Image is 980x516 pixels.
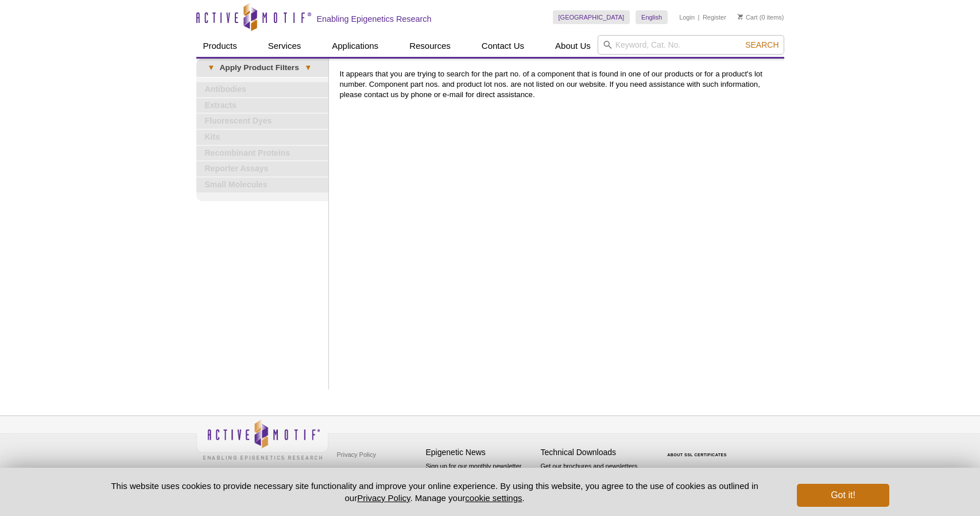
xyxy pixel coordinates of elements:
p: It appears that you are trying to search for the part no. of a component that is found in one of ... [340,69,778,100]
a: Contact Us [475,35,531,57]
button: Search [742,40,782,50]
p: This website uses cookies to provide necessary site functionality and improve your online experie... [91,480,778,504]
a: Reporter Assays [196,161,328,176]
a: Login [679,13,695,21]
span: ▾ [299,63,317,73]
a: English [636,10,668,24]
a: Small Molecules [196,178,328,192]
a: ABOUT SSL CERTIFICATES [667,453,727,457]
a: Services [261,35,308,57]
h2: Enabling Epigenetics Research [317,14,432,24]
p: Get our brochures and newsletters, or request them by mail. [541,461,650,491]
a: Fluorescent Dyes [196,114,328,129]
a: Privacy Policy [357,493,410,503]
a: Privacy Policy [334,446,379,463]
a: ▾Apply Product Filters▾ [196,59,328,77]
span: Search [745,40,778,49]
a: Extracts [196,98,328,113]
a: Antibodies [196,82,328,97]
table: Click to Verify - This site chose Symantec SSL for secure e-commerce and confidential communicati... [656,436,742,461]
h4: Technical Downloads [541,448,650,457]
a: Resources [402,35,458,57]
li: (0 items) [738,10,784,24]
a: About Us [548,35,598,57]
input: Keyword, Cat. No. [598,35,784,55]
a: Products [196,35,244,57]
img: Your Cart [738,14,743,20]
h4: Epigenetic News [426,448,535,457]
span: ▾ [202,63,220,73]
a: Kits [196,130,328,145]
a: Cart [738,13,758,21]
a: Terms & Conditions [334,463,394,480]
p: Sign up for our monthly newsletter highlighting recent publications in the field of epigenetics. [426,461,535,500]
img: Active Motif, [196,416,328,463]
a: [GEOGRAPHIC_DATA] [553,10,630,24]
button: cookie settings [465,493,522,503]
a: Register [703,13,726,21]
button: Got it! [797,484,889,507]
a: Applications [325,35,385,57]
a: Recombinant Proteins [196,146,328,161]
li: | [698,10,700,24]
